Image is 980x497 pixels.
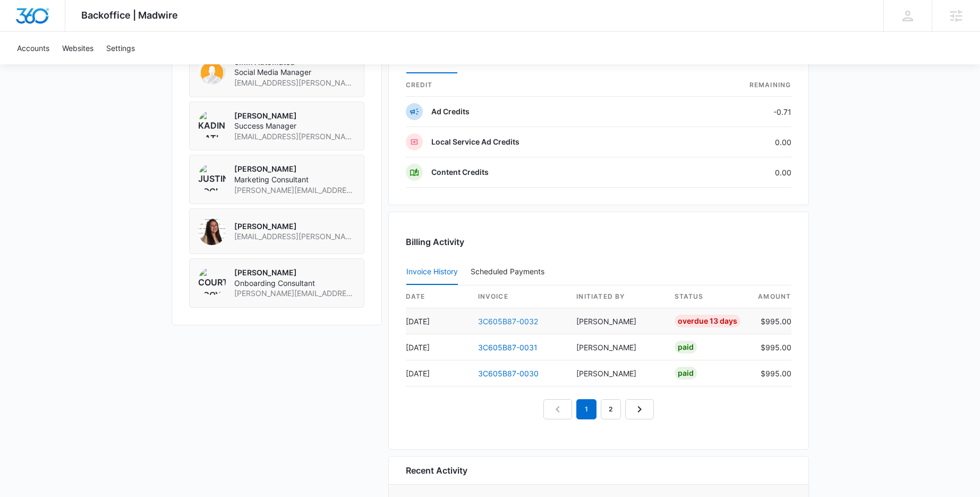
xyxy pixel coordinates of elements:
td: [PERSON_NAME] [568,334,666,360]
a: Websites [56,32,100,64]
img: Kadin Cathey [198,111,226,138]
span: Onboarding Consultant [234,278,355,289]
a: Settings [100,32,141,64]
th: Initiated By [568,285,666,308]
em: 1 [576,399,596,419]
td: [DATE] [406,308,470,334]
th: date [406,285,470,308]
td: -0.71 [679,97,791,127]
p: Content Credits [431,167,489,178]
span: Marketing Consultant [234,174,355,185]
img: logo_orange.svg [17,17,25,26]
a: Page 2 [601,399,621,419]
td: [DATE] [406,334,470,360]
a: 3C605B87-0031 [478,343,538,352]
img: SMM Automated [198,57,226,85]
a: 3C605B87-0032 [478,317,538,326]
td: $995.00 [749,334,791,360]
p: [PERSON_NAME] [234,164,355,174]
p: Local Service Ad Credits [431,137,519,147]
td: $995.00 [749,360,791,386]
a: Next Page [625,399,654,419]
td: [PERSON_NAME] [568,360,666,386]
a: 3C605B87-0030 [478,369,539,378]
td: 0.00 [679,127,791,157]
img: tab_domain_overview_orange.svg [29,62,37,70]
h6: Recent Activity [406,464,467,477]
div: Keywords by Traffic [117,63,179,70]
span: [PERSON_NAME][EMAIL_ADDRESS][PERSON_NAME][DOMAIN_NAME] [234,288,355,299]
button: Invoice History [406,259,458,285]
div: Domain: [DOMAIN_NAME] [28,28,117,36]
img: website_grey.svg [17,28,25,36]
span: Backoffice | Madwire [81,10,178,21]
span: [EMAIL_ADDRESS][PERSON_NAME][DOMAIN_NAME] [234,131,355,142]
div: Domain Overview [40,63,95,70]
td: [PERSON_NAME] [568,308,666,334]
div: Paid [675,367,697,380]
th: invoice [470,285,568,308]
nav: Pagination [543,399,654,419]
span: Social Media Manager [234,67,355,78]
img: Courtney Coy [198,267,226,295]
a: Accounts [11,32,56,64]
div: Paid [675,341,697,353]
td: $995.00 [749,308,791,334]
th: amount [749,285,791,308]
th: credit [406,74,679,97]
p: Ad Credits [431,106,470,117]
span: [EMAIL_ADDRESS][PERSON_NAME][DOMAIN_NAME] [234,78,355,88]
div: Overdue 13 Days [675,315,740,327]
p: [PERSON_NAME] [234,267,355,278]
p: [PERSON_NAME] [234,111,355,121]
span: [EMAIL_ADDRESS][PERSON_NAME][DOMAIN_NAME] [234,231,355,242]
img: Justin Zochniak [198,164,226,191]
td: [DATE] [406,360,470,386]
span: [PERSON_NAME][EMAIL_ADDRESS][DOMAIN_NAME] [234,185,355,196]
span: Success Manager [234,121,355,131]
th: Remaining [679,74,791,97]
h3: Billing Activity [406,235,791,248]
img: Audriana Talamantes [198,217,226,245]
p: [PERSON_NAME] [234,221,355,232]
div: v 4.0.25 [30,17,52,26]
td: 0.00 [679,157,791,188]
th: status [666,285,749,308]
div: Scheduled Payments [471,268,549,275]
img: tab_keywords_by_traffic_grey.svg [106,62,114,70]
